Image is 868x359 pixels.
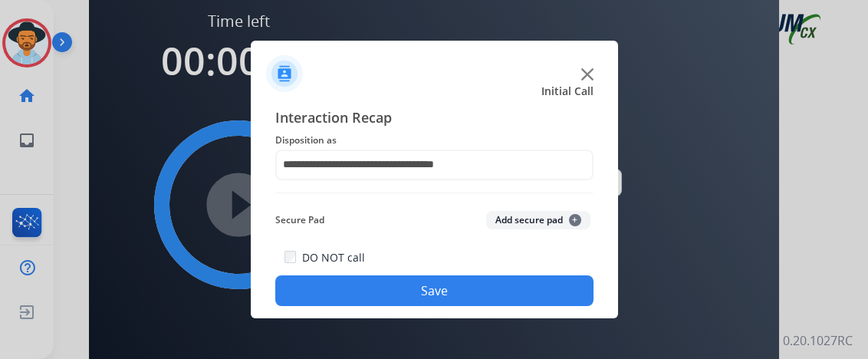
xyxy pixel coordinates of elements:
span: Disposition as [275,131,593,150]
span: + [569,214,581,226]
img: contact-recap-line.svg [275,193,593,193]
span: Interaction Recap [275,107,593,131]
p: 0.20.1027RC [783,331,853,350]
img: contactIcon [266,55,303,92]
span: Initial Call [541,84,593,99]
button: Save [275,275,593,306]
label: DO NOT call [302,250,365,265]
span: Secure Pad [275,211,324,229]
button: Add secure pad+ [486,211,590,229]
